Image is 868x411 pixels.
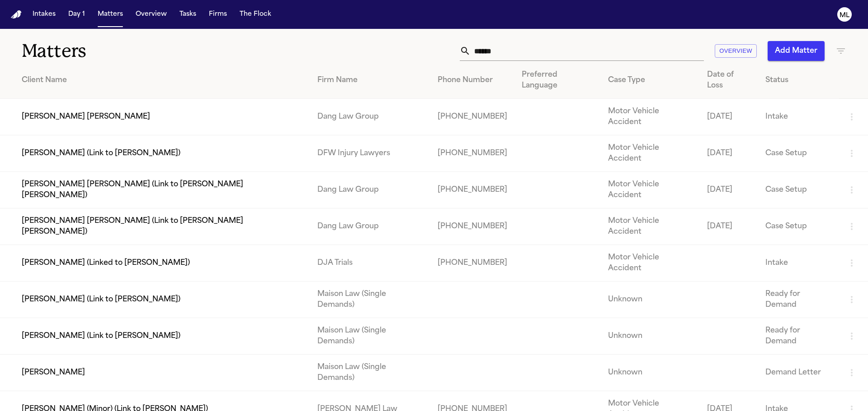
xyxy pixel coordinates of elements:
[700,172,758,208] td: [DATE]
[310,208,431,245] td: Dang Law Group
[11,10,22,19] a: Home
[29,6,59,23] button: Intakes
[430,135,514,172] td: [PHONE_NUMBER]
[11,10,22,19] img: Finch Logo
[22,75,303,86] div: Client Name
[758,318,839,355] td: Ready for Demand
[438,75,507,86] div: Phone Number
[65,6,89,23] button: Day 1
[310,99,431,135] td: Dang Law Group
[522,69,594,91] div: Preferred Language
[700,99,758,135] td: [DATE]
[758,355,839,391] td: Demand Letter
[601,208,700,245] td: Motor Vehicle Accident
[601,99,700,135] td: Motor Vehicle Accident
[430,245,514,282] td: [PHONE_NUMBER]
[601,282,700,318] td: Unknown
[430,99,514,135] td: [PHONE_NUMBER]
[310,282,431,318] td: Maison Law (Single Demands)
[310,245,431,282] td: DJA Trials
[758,282,839,318] td: Ready for Demand
[310,172,431,208] td: Dang Law Group
[700,135,758,172] td: [DATE]
[715,44,757,58] button: Overview
[430,172,514,208] td: [PHONE_NUMBER]
[430,208,514,245] td: [PHONE_NUMBER]
[768,41,825,61] button: Add Matter
[310,318,431,355] td: Maison Law (Single Demands)
[758,135,839,172] td: Case Setup
[22,40,262,62] h1: Matters
[601,245,700,282] td: Motor Vehicle Accident
[758,172,839,208] td: Case Setup
[94,6,127,23] button: Matters
[310,355,431,391] td: Maison Law (Single Demands)
[310,135,431,172] td: DFW Injury Lawyers
[601,172,700,208] td: Motor Vehicle Accident
[707,69,751,91] div: Date of Loss
[758,208,839,245] td: Case Setup
[205,6,231,23] button: Firms
[758,245,839,282] td: Intake
[765,75,832,86] div: Status
[700,208,758,245] td: [DATE]
[758,99,839,135] td: Intake
[608,75,693,86] div: Case Type
[601,135,700,172] td: Motor Vehicle Accident
[176,6,200,23] button: Tasks
[236,6,275,23] button: The Flock
[601,318,700,355] td: Unknown
[601,355,700,391] td: Unknown
[317,75,424,86] div: Firm Name
[132,6,170,23] button: Overview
